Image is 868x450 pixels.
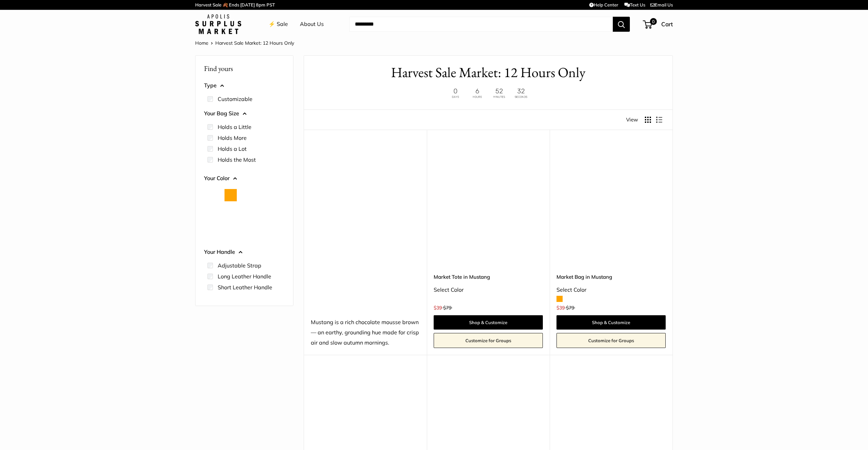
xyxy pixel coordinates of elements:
[218,123,251,131] label: Holds a Little
[626,115,638,125] span: View
[225,189,237,201] button: Orange
[613,17,630,32] button: Search
[443,305,451,311] span: $79
[650,18,657,25] span: 0
[195,39,294,47] nav: Breadcrumb
[589,2,618,8] a: Help Center
[643,19,673,30] a: 0 Cart
[556,147,666,256] a: Market Bag in MustangMarket Bag in Mustang
[244,207,256,219] button: Daisy
[311,317,420,348] div: Mustang is a rich chocolate mousse brown — an earthy, grounding hue made for crisp air and slow a...
[434,333,543,348] a: Customize for Groups
[218,261,261,270] label: Adjustable Strap
[218,134,247,142] label: Holds More
[218,283,272,291] label: Short Leather Handle
[434,315,543,330] a: Shop & Customize
[218,156,256,164] label: Holds the Most
[314,62,662,83] h1: Harvest Sale Market: 12 Hours Only
[263,207,275,219] button: Mint Sorbet
[566,305,574,311] span: $79
[205,189,218,201] button: Natural
[556,273,666,281] a: Market Bag in Mustang
[204,81,285,91] button: Type
[556,285,666,295] div: Select Color
[218,95,252,103] label: Customizable
[225,224,237,237] button: Palm Leaf
[269,19,288,29] a: ⚡️ Sale
[645,117,651,123] button: Display products as grid
[349,17,613,32] input: Search...
[195,14,241,34] img: Apolis: Surplus Market
[225,207,237,219] button: Cognac
[446,87,531,100] img: 12 hours only. Ends at 8pm
[650,2,673,8] a: Email Us
[204,247,285,257] button: Your Handle
[556,333,666,348] a: Customize for Groups
[204,62,285,75] p: Find yours
[300,19,324,29] a: About Us
[218,145,247,153] label: Holds a Lot
[434,305,442,311] span: $39
[556,305,565,311] span: $39
[434,285,543,295] div: Select Color
[656,117,662,123] button: Display products as list
[204,173,285,184] button: Your Color
[434,147,543,256] a: Market Tote in MustangMarket Tote in Mustang
[195,40,208,46] a: Home
[205,207,218,219] button: Chenille Window Sage
[556,315,666,330] a: Shop & Customize
[215,40,294,46] span: Harvest Sale Market: 12 Hours Only
[218,272,271,280] label: Long Leather Handle
[205,224,218,237] button: Mustang
[244,224,256,237] button: Taupe
[661,20,673,28] span: Cart
[434,273,543,281] a: Market Tote in Mustang
[244,189,256,201] button: Court Green
[263,189,275,201] button: Chenille Window Brick
[624,2,645,8] a: Text Us
[204,108,285,119] button: Your Bag Size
